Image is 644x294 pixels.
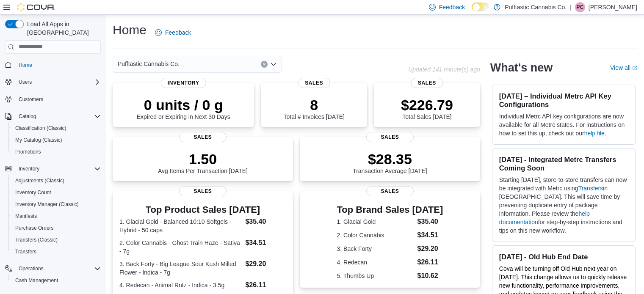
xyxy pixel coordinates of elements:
button: Transfers (Classic) [8,234,104,246]
dt: 3. Back Forty [337,245,414,253]
span: Customers [19,96,43,103]
span: Transfers [15,248,36,255]
span: Dark Mode [472,11,472,12]
h3: Top Brand Sales [DATE] [337,205,443,215]
button: Classification (Classic) [8,122,104,134]
dd: $29.20 [245,259,286,269]
span: Sales [298,78,330,88]
span: Sales [411,78,443,88]
span: Inventory [19,165,39,172]
p: Pufftastic Cannabis Co. [505,2,567,12]
span: My Catalog (Classic) [12,135,101,145]
button: My Catalog (Classic) [8,134,104,146]
h3: [DATE] – Individual Metrc API Key Configurations [499,92,628,109]
span: Users [15,77,101,87]
p: Individual Metrc API key configurations are now available for all Metrc states. For instructions ... [499,112,628,137]
h3: Top Product Sales [DATE] [119,205,286,215]
a: Purchase Orders [12,223,57,233]
a: Manifests [12,211,40,221]
a: Feedback [152,24,194,41]
span: Sales [366,186,414,196]
span: Classification (Classic) [12,123,101,133]
span: Cash Management [12,275,101,286]
dt: 1. Glacial Gold [337,217,414,226]
a: Classification (Classic) [12,123,70,133]
span: Home [15,60,101,70]
button: Operations [15,264,47,274]
button: Users [2,76,104,88]
button: Operations [2,263,104,275]
dt: 4. Redecan [337,258,414,267]
dt: 4. Redecan - Animal Rntz - Indica - 3.5g [119,281,242,289]
dt: 2. Color Cannabis [337,231,414,239]
span: Manifests [15,213,37,220]
dt: 5. Thumbs Up [337,272,414,280]
span: Users [19,79,32,85]
span: Classification (Classic) [15,125,66,132]
a: Home [15,60,36,70]
dd: $35.40 [245,217,286,227]
span: Feedback [439,3,465,11]
p: Updated 141 minute(s) ago [408,66,480,73]
button: Open list of options [270,61,277,68]
span: Sales [179,186,227,196]
button: Inventory Count [8,187,104,198]
p: 0 units / 0 g [137,96,230,113]
dt: 3. Back Forty - Big League Sour Kush Milled Flower - Indica - 7g [119,260,242,277]
p: 1.50 [158,151,248,168]
button: Inventory Manager (Classic) [8,198,104,210]
a: Transfers (Classic) [12,235,61,245]
div: Transaction Average [DATE] [353,151,427,174]
button: Transfers [8,246,104,258]
a: Inventory Count [12,187,55,198]
a: Inventory Manager (Classic) [12,199,82,209]
p: $226.79 [401,96,453,113]
span: Load All Apps in [GEOGRAPHIC_DATA] [24,20,101,37]
dd: $10.62 [417,271,443,281]
span: Home [19,62,32,69]
span: Inventory Manager (Classic) [12,199,101,209]
div: Expired or Expiring in Next 30 Days [137,96,230,120]
span: Customers [15,94,101,104]
button: Inventory [2,163,104,175]
dd: $26.11 [417,257,443,267]
div: Total Sales [DATE] [401,96,453,120]
span: Operations [15,264,101,274]
dd: $34.51 [417,230,443,240]
span: Inventory Manager (Classic) [15,201,79,208]
h1: Home [113,22,146,38]
span: Purchase Orders [12,223,101,233]
div: Preeya Chauhan [575,2,585,12]
input: Dark Mode [472,3,489,11]
p: $28.35 [353,151,427,168]
a: help file [584,130,605,137]
span: Manifests [12,211,101,221]
dd: $26.11 [245,280,286,290]
button: Cash Management [8,275,104,286]
a: View allExternal link [610,64,637,71]
button: Users [15,77,35,87]
dt: 2. Color Cannabis - Ghost Train Haze - Sativa - 7g [119,239,242,256]
svg: External link [632,66,637,71]
a: Cash Management [12,275,61,286]
span: Inventory Count [15,189,51,196]
button: Inventory [15,164,43,174]
p: 8 [283,96,344,113]
span: Inventory Count [12,187,101,198]
span: Inventory [161,78,206,88]
dt: 1. Glacial Gold - Balanced 10:10 Softgels - Hybrid - 50 caps [119,217,242,234]
a: help documentation [499,210,590,225]
button: Home [2,59,104,71]
p: [PERSON_NAME] [589,2,637,12]
span: Sales [179,132,227,142]
span: Purchase Orders [15,225,54,231]
span: Catalog [15,111,101,121]
span: Promotions [12,147,101,157]
dd: $29.20 [417,244,443,254]
button: Adjustments (Classic) [8,175,104,187]
span: Adjustments (Classic) [15,177,64,184]
a: Transfers [578,185,603,192]
span: Feedback [165,28,191,37]
button: Purchase Orders [8,222,104,234]
div: Avg Items Per Transaction [DATE] [158,151,248,174]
